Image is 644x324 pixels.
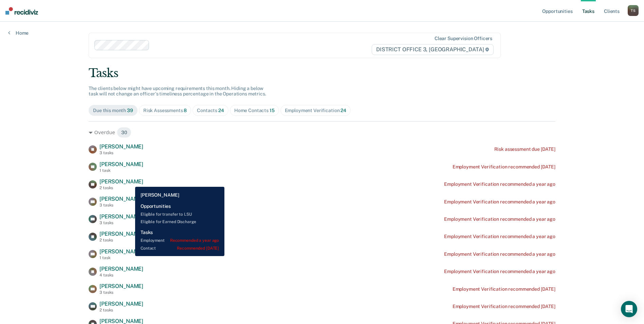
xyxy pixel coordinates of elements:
[285,108,346,113] div: Employment Verification
[270,108,275,113] span: 15
[89,66,555,80] div: Tasks
[99,283,143,289] span: [PERSON_NAME]
[99,308,143,312] div: 2 tasks
[99,196,143,202] span: [PERSON_NAME]
[453,286,555,292] div: Employment Verification recommended [DATE]
[99,266,143,272] span: [PERSON_NAME]
[453,164,555,170] div: Employment Verification recommended [DATE]
[5,7,38,15] img: Recidiviz
[218,108,224,113] span: 24
[99,213,143,220] span: [PERSON_NAME]
[8,30,29,36] a: Home
[444,251,555,257] div: Employment Verification recommended a year ago
[621,301,637,317] div: Open Intercom Messenger
[127,108,133,113] span: 39
[99,143,143,150] span: [PERSON_NAME]
[99,255,143,260] div: 1 task
[184,108,187,113] span: 8
[99,220,143,225] div: 3 tasks
[99,203,143,208] div: 3 tasks
[99,168,143,173] div: 1 task
[143,108,187,113] div: Risk Assessments
[435,36,492,41] div: Clear supervision officers
[99,178,143,185] span: [PERSON_NAME]
[99,238,143,242] div: 2 tasks
[99,185,143,190] div: 2 tasks
[197,108,224,113] div: Contacts
[341,108,346,113] span: 24
[117,127,132,138] span: 30
[89,127,555,138] div: Overdue 30
[99,161,143,167] span: [PERSON_NAME]
[494,146,555,152] div: Risk assessment due [DATE]
[89,86,266,97] span: The clients below might have upcoming requirements this month. Hiding a below task will not chang...
[372,44,494,55] span: DISTRICT OFFICE 3, [GEOGRAPHIC_DATA]
[99,301,143,307] span: [PERSON_NAME]
[93,108,133,113] div: Due this month
[628,5,639,16] button: TS
[444,234,555,239] div: Employment Verification recommended a year ago
[99,231,143,237] span: [PERSON_NAME]
[99,248,143,255] span: [PERSON_NAME]
[99,150,143,155] div: 3 tasks
[444,269,555,274] div: Employment Verification recommended a year ago
[444,181,555,187] div: Employment Verification recommended a year ago
[234,108,275,113] div: Home Contacts
[99,290,143,295] div: 3 tasks
[628,5,639,16] div: T S
[99,273,143,277] div: 4 tasks
[444,216,555,222] div: Employment Verification recommended a year ago
[453,304,555,309] div: Employment Verification recommended [DATE]
[444,199,555,205] div: Employment Verification recommended a year ago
